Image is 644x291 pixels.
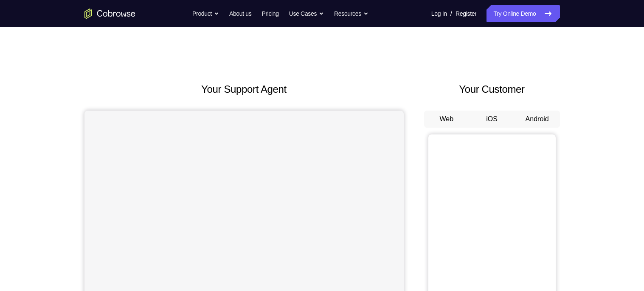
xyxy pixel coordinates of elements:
[262,5,278,22] a: Pricing
[450,9,452,19] span: /
[84,9,135,19] a: Go to the home page
[424,111,470,128] button: Web
[487,5,560,22] a: Try Online Demo
[456,5,476,22] a: Register
[431,5,447,22] a: Log In
[84,82,404,97] h2: Your Support Agent
[192,5,219,22] button: Product
[334,5,368,22] button: Resources
[515,111,560,128] button: Android
[424,82,560,97] h2: Your Customer
[229,5,251,22] a: About us
[469,111,515,128] button: iOS
[289,5,324,22] button: Use Cases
